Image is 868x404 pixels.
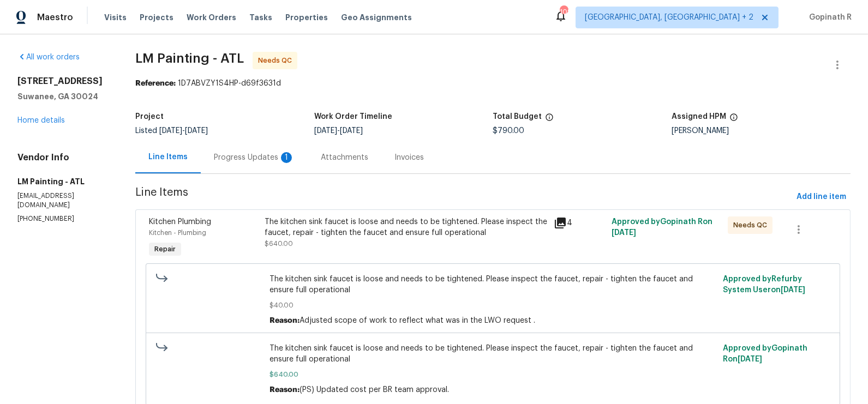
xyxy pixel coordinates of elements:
[493,113,542,120] h5: Total Budget
[554,216,605,230] div: 4
[135,52,244,65] span: LM Painting - ATL
[270,274,717,296] span: The kitchen sink faucet is loose and needs to be tightened. Please inspect the faucet, repair - t...
[729,113,738,127] span: The hpm assigned to this work order.
[612,229,637,237] span: [DATE]
[140,12,173,23] span: Projects
[585,12,753,23] span: [GEOGRAPHIC_DATA], [GEOGRAPHIC_DATA] + 2
[135,78,851,89] div: 1D7ABVZY1S4HP-d69f3631d
[37,12,73,23] span: Maestro
[17,176,109,187] h5: LM Painting - ATL
[214,152,295,163] div: Progress Updates
[560,7,567,17] div: 102
[149,230,206,236] span: Kitchen - Plumbing
[17,152,109,163] h4: Vendor Info
[265,216,548,238] div: The kitchen sink faucet is loose and needs to be tightened. Please inspect the faucet, repair - t...
[314,127,363,135] span: -
[723,275,805,294] span: Approved by Refurby System User on
[545,113,554,127] span: The total cost of line items that have been proposed by Opendoor. This sum includes line items th...
[135,113,164,120] h5: Project
[300,317,535,324] span: Adjusted scope of work to reflect what was in the LWO request .
[17,91,109,102] h5: Suwanee, GA 30024
[104,12,127,23] span: Visits
[285,12,328,23] span: Properties
[135,127,208,135] span: Listed
[738,355,762,363] span: [DATE]
[805,12,852,23] span: Gopinath R
[797,190,846,204] span: Add line item
[270,343,717,365] span: The kitchen sink faucet is loose and needs to be tightened. Please inspect the faucet, repair - t...
[321,152,368,163] div: Attachments
[314,113,392,120] h5: Work Order Timeline
[187,12,236,23] span: Work Orders
[270,317,300,324] span: Reason:
[17,214,109,224] p: [PHONE_NUMBER]
[150,244,180,255] span: Repair
[394,152,424,163] div: Invoices
[265,240,293,247] span: $640.00
[270,386,300,394] span: Reason:
[149,218,211,226] span: Kitchen Plumbing
[314,127,337,135] span: [DATE]
[17,117,65,124] a: Home details
[270,369,717,380] span: $640.00
[17,191,109,210] p: [EMAIL_ADDRESS][DOMAIN_NAME]
[159,127,208,135] span: -
[249,14,272,21] span: Tasks
[341,12,412,23] span: Geo Assignments
[340,127,363,135] span: [DATE]
[723,345,807,363] span: Approved by Gopinath R on
[792,187,851,207] button: Add line item
[17,53,80,61] a: All work orders
[672,127,851,135] div: [PERSON_NAME]
[17,76,109,87] h2: [STREET_ADDRESS]
[612,218,713,237] span: Approved by Gopinath R on
[159,127,182,135] span: [DATE]
[672,113,726,120] h5: Assigned HPM
[135,80,176,87] b: Reference:
[300,386,449,394] span: (PS) Updated cost per BR team approval.
[185,127,208,135] span: [DATE]
[493,127,524,135] span: $790.00
[270,300,717,311] span: $40.00
[781,286,805,294] span: [DATE]
[281,152,292,163] div: 1
[733,220,771,231] span: Needs QC
[258,55,296,66] span: Needs QC
[135,187,792,207] span: Line Items
[148,152,188,162] div: Line Items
